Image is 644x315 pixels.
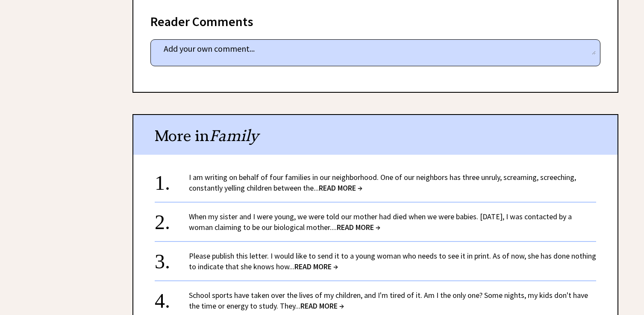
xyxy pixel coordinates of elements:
[155,290,189,306] div: 4.
[189,212,572,232] a: When my sister and I were young, we were told our mother had died when we were babies. [DATE], I ...
[337,222,380,232] span: READ MORE →
[209,126,259,145] span: Family
[155,211,189,227] div: 2.
[294,262,338,271] span: READ MORE →
[189,290,588,311] a: School sports have taken over the lives of my children, and I'm tired of it. Am I the only one? S...
[189,172,576,193] a: I am writing on behalf of four families in our neighborhood. One of our neighbors has three unrul...
[300,301,344,311] span: READ MORE →
[150,12,600,26] div: Reader Comments
[133,115,618,155] div: More in
[155,172,189,188] div: 1.
[155,250,189,266] div: 3.
[319,183,362,193] span: READ MORE →
[189,251,596,271] a: Please publish this letter. I would like to send it to a young woman who needs to see it in print...
[26,26,111,283] iframe: Advertisement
